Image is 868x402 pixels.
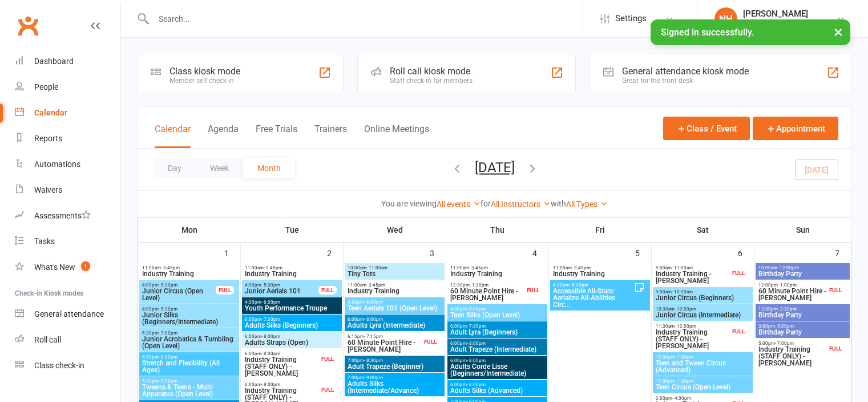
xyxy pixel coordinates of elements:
span: 6:00pm [450,382,545,387]
span: 4:00pm [142,282,216,288]
span: 3:00pm [758,324,848,329]
span: 12:00pm [758,282,827,288]
span: Adults Straps (Open) [244,339,340,346]
a: Reports [15,126,120,152]
th: Fri [549,218,652,242]
span: Teen Silks (Open Level) [450,312,545,319]
span: Tweens & Teens - Multi Apparatus (Open Level) [142,384,237,397]
span: Industry Training [142,270,237,277]
span: 12:00pm [655,379,750,384]
button: Appointment [753,117,838,140]
span: Adults Silks (Advanced) [450,387,545,394]
span: 12:00pm [655,355,750,360]
div: Dashboard [34,57,74,66]
span: 12:30pm [450,282,524,288]
span: Industry Training [552,270,648,277]
span: 5:00pm [758,341,827,346]
div: FULL [826,344,845,353]
span: 10:30am [655,307,750,312]
div: Staff check-in for members [390,77,473,85]
div: Aerialize [743,19,808,29]
a: Class kiosk mode [15,353,120,379]
a: General attendance kiosk mode [15,301,120,327]
span: 11:00am [450,265,545,270]
span: Industry Training (STAFF ONLY) - [PERSON_NAME] [758,346,827,367]
a: Waivers [15,177,120,203]
div: 6 [738,243,754,262]
span: - 8:00pm [467,358,486,363]
span: 4:30pm [347,300,442,305]
span: 60 Minute Point Hire - [PERSON_NAME] [450,288,524,301]
span: - 3:45pm [161,265,180,270]
input: Search... [150,11,583,27]
span: Junior Circus (Open Level) [142,288,216,301]
span: 2:00pm [655,396,730,401]
div: Roll call kiosk mode [390,66,473,77]
span: 6:00pm [244,382,319,387]
div: 1 [224,243,240,262]
a: What's New1 [15,254,120,280]
span: - 7:00pm [159,331,177,336]
div: FULL [318,286,337,294]
span: Adult Trapeze (Beginner) [347,363,442,370]
span: Industry Training [347,288,442,294]
span: - 7:30pm [261,317,280,322]
div: NH [714,7,737,30]
span: 60 Minute Point Hire - [PERSON_NAME] [758,288,827,301]
span: Accessible All-Stars: Aerialize All-Abilities Circ... [552,288,634,308]
div: FULL [318,385,337,394]
button: [DATE] [475,160,515,176]
span: - 1:30pm [470,282,488,288]
strong: for [481,199,491,208]
div: FULL [729,269,748,277]
th: Mon [138,218,241,242]
span: - 3:45pm [572,265,591,270]
span: 6:00pm [244,334,340,339]
th: Wed [344,218,446,242]
span: 7:00pm [347,358,442,363]
span: 6:00pm [347,317,442,322]
div: FULL [729,327,748,336]
a: Assessments [15,203,120,229]
div: FULL [318,355,337,363]
span: Teen Aerials 101 (Open Level) [347,305,442,312]
span: 11:00am [244,265,340,270]
th: Sun [754,218,851,242]
a: All Types [566,200,608,209]
span: Junior Aerials 101 [244,288,319,294]
div: FULL [524,286,542,294]
span: - 7:00pm [159,379,177,384]
div: Automations [34,160,80,169]
span: Signed in successfully. [661,27,754,38]
span: - 6:00pm [467,307,486,312]
strong: with [551,199,566,208]
span: - 11:00am [672,265,693,270]
span: 5:30pm [142,379,237,384]
div: General attendance kiosk mode [622,66,749,77]
button: Calendar [155,124,191,148]
span: - 5:30pm [261,282,280,288]
span: - 6:30pm [261,300,280,305]
div: 3 [430,243,446,262]
span: - 10:30am [672,289,693,294]
div: Great for the front desk [622,77,749,85]
div: FULL [421,337,439,346]
span: - 3:45pm [469,265,488,270]
a: Automations [15,152,120,177]
span: Industry Training [244,270,340,277]
span: 1 [81,261,90,271]
span: 9:00am [655,265,730,270]
a: Clubworx [14,11,42,40]
span: Stretch and Flexibility (All Ages) [142,360,237,373]
span: - 12:00pm [777,265,799,270]
button: Day [154,158,196,178]
span: 12:30pm [758,307,848,312]
div: FULL [826,286,845,294]
div: 4 [532,243,548,262]
span: 4:30pm [552,282,634,288]
span: - 8:00pm [261,351,280,356]
span: 6:00pm [244,351,319,356]
span: Settings [615,6,647,31]
a: All Instructors [491,200,551,209]
span: Youth Performance Troupe [244,305,340,312]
